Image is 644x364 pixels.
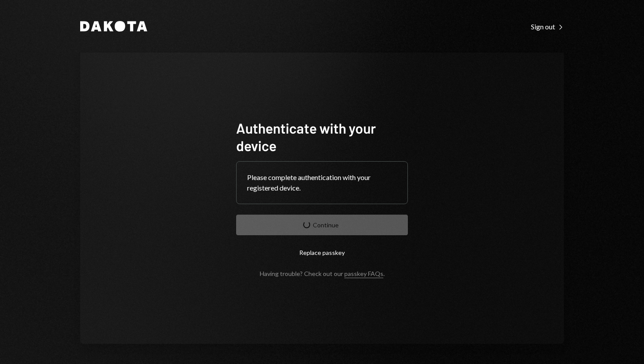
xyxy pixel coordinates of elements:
[236,119,408,154] h1: Authenticate with your device
[531,22,564,31] div: Sign out
[247,172,397,193] div: Please complete authentication with your registered device.
[236,242,408,263] button: Replace passkey
[260,270,385,277] div: Having trouble? Check out our .
[531,21,564,31] a: Sign out
[344,270,383,278] a: passkey FAQs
